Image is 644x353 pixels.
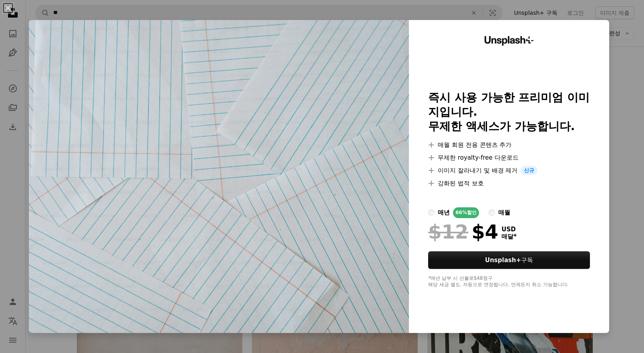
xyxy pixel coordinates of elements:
[428,90,590,134] h2: 즉시 사용 가능한 프리미엄 이미지입니다. 무제한 액세스가 가능합니다.
[438,208,450,217] div: 매년
[521,166,537,175] span: 신규
[428,179,590,188] li: 강화된 법적 보호
[428,166,590,175] li: 이미지 잘라내기 및 배경 제거
[498,208,510,217] div: 매월
[501,226,517,233] span: USD
[428,209,435,216] input: 매년66%할인
[428,221,468,242] span: $12
[428,275,590,288] div: *매년 납부 시 선불로 $48 청구 해당 세금 별도. 자동으로 연장됩니다. 언제든지 취소 가능합니다.
[428,251,590,269] button: Unsplash+구독
[428,221,498,242] div: $4
[489,209,495,216] input: 매월
[428,153,590,162] li: 무제한 royalty-free 다운로드
[485,257,521,264] strong: Unsplash+
[453,207,479,218] div: 66% 할인
[428,140,590,150] li: 매월 회원 전용 콘텐츠 추가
